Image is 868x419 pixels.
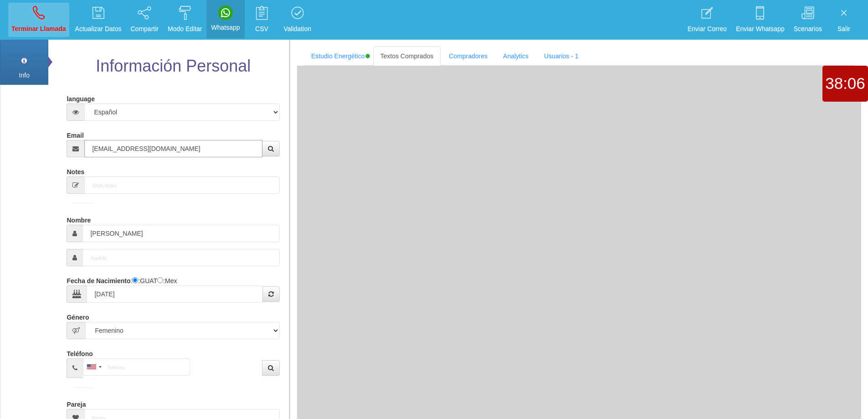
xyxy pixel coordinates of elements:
input: Nombre [82,225,279,242]
input: Short-Notes [84,176,279,194]
a: Enviar Whatsapp [733,3,788,37]
p: Enviar Whatsapp [736,24,785,34]
p: Salir [831,24,857,34]
label: Teléfono [67,346,92,358]
p: Terminar Llamada [11,24,66,34]
input: Teléfono [83,358,190,376]
p: Compartir [131,24,159,34]
h1: 38:06 [822,75,868,93]
label: Género [67,310,89,322]
input: Apellido [82,249,279,266]
a: Analytics [496,47,536,66]
input: :Quechi GUAT [132,277,138,283]
a: Estudio Energético [304,47,372,66]
a: Salir [828,3,860,37]
label: Email [67,128,83,140]
label: Notes [67,164,84,176]
p: CSV [249,24,275,34]
h2: Información Personal [64,57,282,75]
p: Whatsapp [211,22,240,33]
p: Scenarios [794,24,822,34]
label: Pareja [67,397,86,409]
a: Usuarios - 1 [537,47,586,66]
label: language [67,91,94,103]
label: Fecha de Nacimiento [67,273,130,285]
a: Enviar Correo [684,3,730,37]
a: Validation [281,3,314,37]
a: Compradores [442,47,495,66]
a: Compartir [128,3,162,37]
p: Actualizar Datos [75,24,122,34]
div: United States: +1 [83,359,104,375]
a: Textos Comprados [373,47,441,66]
a: Actualizar Datos [72,3,125,37]
input: :Yuca-Mex [157,277,163,283]
div: : :GUAT :Mex [67,273,279,303]
a: Scenarios [791,3,825,37]
a: CSV [246,3,278,37]
p: Validation [284,24,311,34]
a: Terminar Llamada [8,3,69,37]
a: Modo Editar [164,3,205,37]
p: Enviar Correo [688,24,727,34]
p: Modo Editar [168,24,202,34]
label: Nombre [67,212,91,225]
input: Correo electrónico [84,140,262,157]
a: Whatsapp [208,3,243,36]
